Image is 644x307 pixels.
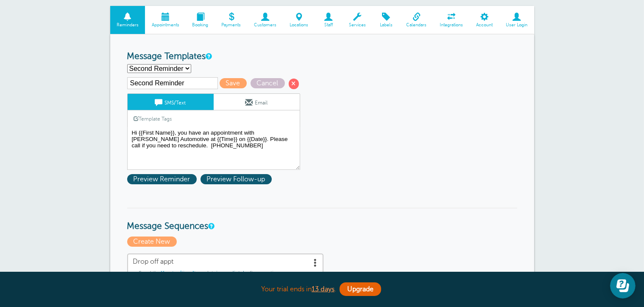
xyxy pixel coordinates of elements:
[346,23,368,28] span: Services
[438,23,466,28] span: Integrations
[220,79,251,87] a: Save
[219,23,243,28] span: Payments
[400,6,433,34] a: Calendars
[215,6,248,34] a: Payments
[499,6,534,34] a: User Login
[201,175,274,183] a: Preview Follow-up
[342,6,372,34] a: Services
[127,127,300,170] textarea: Hi {{First Name}}, your appointment with [PERSON_NAME] Automotive has been scheduled for {{Time}}...
[127,174,197,184] span: Preview Reminder
[127,175,201,183] a: Preview Reminder
[433,6,470,34] a: Integrations
[149,23,181,28] span: Appointments
[206,54,211,59] a: This is the wording for your reminder and follow-up messages. You can create multiple templates i...
[404,23,429,28] span: Calendars
[470,6,499,34] a: Account
[372,6,400,34] a: Labels
[139,270,318,286] li: Send the template after creating an appointment.
[251,79,289,87] a: Cancel
[217,270,247,276] span: immediately
[315,6,342,34] a: Staff
[319,23,338,28] span: Staff
[128,110,178,127] a: Template Tags
[127,208,517,232] h3: Message Sequences
[161,270,195,276] span: "Appt w/time"
[283,6,315,34] a: Locations
[127,51,517,62] h3: Message Templates
[340,282,381,296] a: Upgrade
[127,237,177,247] span: Create New
[127,253,323,299] a: Drop off appt Send the"Appt w/time"templateimmediatelyafter creating an appointment.Send the"Appt...
[127,77,218,89] input: Template Name
[248,6,283,34] a: Customers
[114,23,141,28] span: Reminders
[504,23,530,28] span: User Login
[133,258,318,266] span: Drop off appt
[201,174,272,184] span: Preview Follow-up
[186,6,215,34] a: Booking
[145,6,186,34] a: Appointments
[376,23,396,28] span: Labels
[214,94,300,110] a: Email
[312,285,335,293] a: 13 days
[610,273,636,299] iframe: Resource center
[128,94,214,110] a: SMS/Text
[220,78,247,88] span: Save
[251,78,285,88] span: Cancel
[209,223,214,229] a: Message Sequences allow you to setup multiple reminder schedules that can use different Message T...
[474,23,495,28] span: Account
[190,23,211,28] span: Booking
[127,238,179,245] a: Create New
[110,280,534,299] div: Your trial ends in .
[287,23,311,28] span: Locations
[252,23,279,28] span: Customers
